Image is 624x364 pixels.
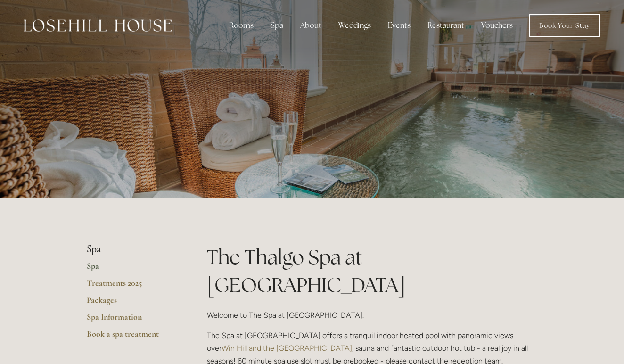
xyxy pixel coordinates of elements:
div: About [293,16,329,35]
a: Book Your Stay [529,14,600,37]
img: Losehill House [24,19,172,32]
a: Vouchers [474,16,520,35]
a: Win Hill and the [GEOGRAPHIC_DATA] [222,344,352,353]
div: Events [380,16,418,35]
div: Restaurant [420,16,472,35]
div: Spa [263,16,291,35]
a: Spa Information [87,312,177,329]
a: Packages [87,295,177,312]
div: Weddings [331,16,378,35]
h1: The Thalgo Spa at [GEOGRAPHIC_DATA] [207,243,537,299]
div: Rooms [222,16,261,35]
a: Treatments 2025 [87,278,177,295]
a: Book a spa treatment [87,329,177,346]
li: Spa [87,243,177,256]
a: Spa [87,261,177,278]
p: Welcome to The Spa at [GEOGRAPHIC_DATA]. [207,309,537,322]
